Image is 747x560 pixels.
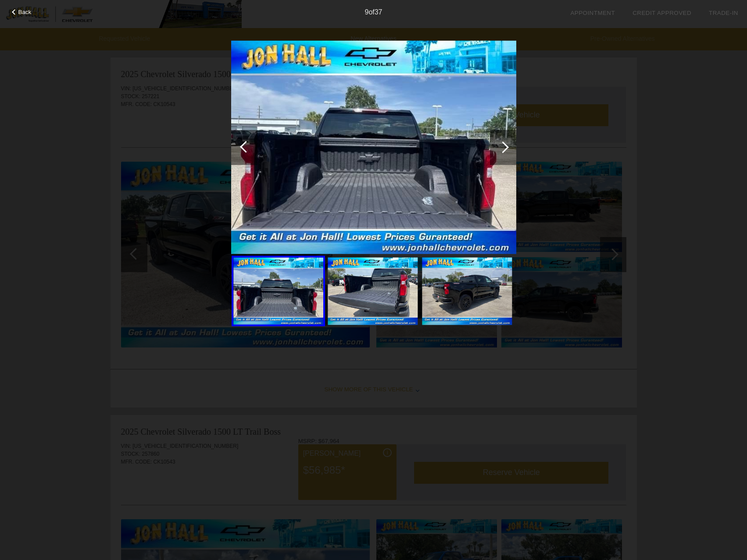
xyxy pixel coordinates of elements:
[231,40,516,254] img: 9.jpg
[422,258,512,325] img: 11.jpg
[633,10,691,16] a: Credit Approved
[328,258,418,325] img: 10.jpg
[375,8,382,16] span: 37
[709,10,738,16] a: Trade-In
[365,8,368,16] span: 9
[570,10,615,16] a: Appointment
[18,9,32,15] span: Back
